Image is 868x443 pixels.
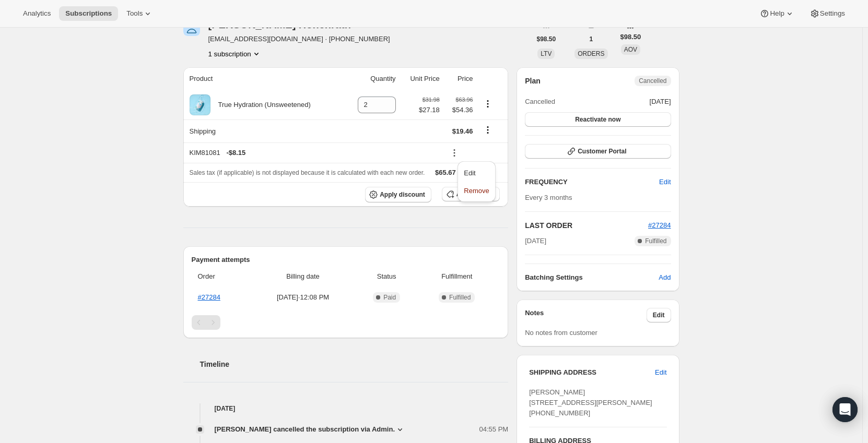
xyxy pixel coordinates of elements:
[531,32,562,46] button: $98.50
[198,293,220,301] a: #27284
[215,424,406,435] button: [PERSON_NAME] cancelled the subscription via Admin.
[380,190,425,199] span: Apply discount
[126,9,143,18] span: Tools
[590,35,593,43] span: 1
[624,46,637,53] span: AOV
[525,144,671,159] button: Customer Portal
[183,67,344,90] th: Product
[192,265,250,288] th: Order
[183,19,200,36] span: Susan Hohenrath
[208,34,390,44] span: [EMAIL_ADDRESS][DOMAIN_NAME] · [PHONE_NUMBER]
[479,98,496,110] button: Product actions
[65,9,112,18] span: Subscriptions
[208,19,363,30] div: [PERSON_NAME] Hohenrath
[383,293,396,302] span: Paid
[525,76,541,86] h2: Plan
[620,32,641,42] span: $98.50
[653,174,677,190] button: Edit
[659,272,671,283] span: Add
[59,6,118,21] button: Subscriptions
[525,236,546,246] span: [DATE]
[344,67,399,90] th: Quantity
[655,367,666,378] span: Edit
[183,119,344,142] th: Shipping
[575,115,620,124] span: Reactivate now
[464,169,475,177] span: Edit
[464,187,489,195] span: Remove
[525,329,597,337] span: No notes from customer
[832,397,858,422] div: Open Intercom Messenger
[449,293,471,302] span: Fulfilled
[190,148,440,158] div: KIM81081
[578,147,626,155] span: Customer Portal
[452,127,473,135] span: $19.46
[455,97,473,103] small: $63.96
[525,112,671,127] button: Reactivate now
[578,50,604,57] span: ORDERS
[803,6,851,21] button: Settings
[200,359,509,369] h2: Timeline
[253,271,353,282] span: Billing date
[120,6,159,21] button: Tools
[183,403,509,414] h4: [DATE]
[525,97,555,107] span: Cancelled
[359,271,414,282] span: Status
[820,9,845,18] span: Settings
[461,182,492,199] button: Remove
[435,169,456,176] span: $65.67
[210,100,311,110] div: True Hydration (Unsweetened)
[770,9,784,18] span: Help
[215,424,395,435] span: [PERSON_NAME] cancelled the subscription via Admin.
[190,94,210,115] img: product img
[652,269,677,286] button: Add
[648,220,671,231] button: #27284
[479,124,496,136] button: Shipping actions
[420,271,494,282] span: Fulfillment
[649,364,673,381] button: Edit
[648,221,671,229] a: #27284
[190,169,425,176] span: Sales tax (if applicable) is not displayed because it is calculated with each new order.
[525,308,647,322] h3: Notes
[659,177,671,187] span: Edit
[17,6,57,21] button: Analytics
[23,9,51,18] span: Analytics
[226,148,245,158] span: - $8.15
[653,311,665,319] span: Edit
[541,50,552,57] span: LTV
[639,77,666,85] span: Cancelled
[446,105,473,115] span: $54.36
[419,105,440,115] span: $27.18
[208,49,262,59] button: Product actions
[525,220,648,231] h2: LAST ORDER
[583,32,600,46] button: 1
[253,292,353,303] span: [DATE] · 12:08 PM
[525,177,659,187] h2: FREQUENCY
[650,97,671,107] span: [DATE]
[192,315,500,330] nav: Pagination
[525,272,659,283] h6: Batching Settings
[525,194,572,201] span: Every 3 months
[529,388,652,417] span: [PERSON_NAME] [STREET_ADDRESS][PERSON_NAME] [PHONE_NUMBER]
[645,237,666,245] span: Fulfilled
[461,164,492,181] button: Edit
[443,67,476,90] th: Price
[529,367,655,378] h3: SHIPPING ADDRESS
[647,308,671,322] button: Edit
[423,97,440,103] small: $31.98
[442,187,500,201] button: Add product
[365,187,431,202] button: Apply discount
[753,6,801,21] button: Help
[192,255,500,265] h2: Payment attempts
[479,424,509,435] span: 04:55 PM
[399,67,443,90] th: Unit Price
[537,35,556,43] span: $98.50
